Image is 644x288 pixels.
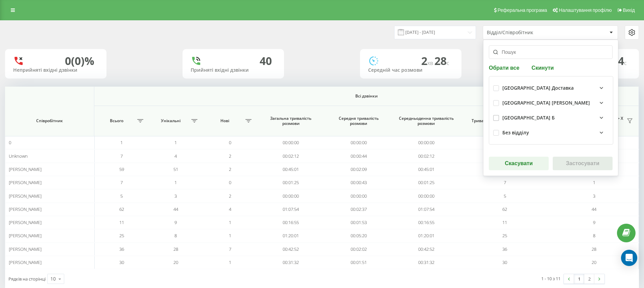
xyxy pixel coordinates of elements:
[9,139,11,146] span: 0
[229,206,231,212] span: 4
[621,250,637,266] div: Open Intercom Messenger
[257,229,325,242] td: 01:20:01
[13,118,87,124] span: Співробітник
[119,259,124,265] span: 30
[325,149,392,162] td: 00:00:44
[502,115,555,121] div: [GEOGRAPHIC_DATA] Б
[229,166,231,172] span: 2
[125,93,609,99] span: Всі дзвінки
[331,116,386,126] span: Середня тривалість розмови
[65,54,94,67] div: 0 (0)%
[392,229,460,242] td: 01:20:01
[174,179,177,185] span: 1
[263,116,318,126] span: Загальна тривалість розмови
[502,85,574,91] div: [GEOGRAPHIC_DATA] Доставка
[9,232,42,239] span: [PERSON_NAME]
[173,166,178,172] span: 51
[13,67,98,73] div: Неприйняті вхідні дзвінки
[325,216,392,229] td: 00:01:53
[612,53,627,68] span: 14
[489,157,549,170] button: Скасувати
[447,59,449,67] span: c
[9,193,42,199] span: [PERSON_NAME]
[257,149,325,162] td: 00:02:12
[229,179,231,185] span: 0
[325,203,392,216] td: 00:02:37
[504,193,506,199] span: 5
[98,118,135,124] span: Всього
[559,7,612,13] span: Налаштування профілю
[624,59,627,67] span: c
[9,166,42,172] span: [PERSON_NAME]
[229,232,231,239] span: 1
[592,206,596,212] span: 44
[9,219,42,225] span: [PERSON_NAME]
[152,118,189,124] span: Унікальні
[574,274,584,284] a: 1
[173,206,178,212] span: 44
[257,176,325,189] td: 00:01:25
[9,206,42,212] span: [PERSON_NAME]
[325,189,392,202] td: 00:00:00
[553,157,613,170] button: Застосувати
[504,179,506,185] span: 7
[392,163,460,176] td: 00:45:01
[325,243,392,256] td: 00:02:02
[392,149,460,162] td: 00:02:12
[498,7,547,13] span: Реферальна програма
[173,246,178,252] span: 28
[229,139,231,146] span: 0
[229,246,231,252] span: 7
[257,243,325,256] td: 00:42:52
[325,256,392,269] td: 00:01:51
[489,45,613,59] input: Пошук
[502,246,507,252] span: 36
[489,64,521,71] button: Обрати все
[593,179,595,185] span: 1
[257,256,325,269] td: 00:31:32
[502,100,590,106] div: [GEOGRAPHIC_DATA] [PERSON_NAME]
[502,219,507,225] span: 11
[463,118,535,124] span: Тривалість розмови > Х сек.
[174,232,177,239] span: 8
[368,67,453,73] div: Середній час розмови
[593,232,595,239] span: 8
[9,179,42,185] span: [PERSON_NAME]
[325,163,392,176] td: 00:02:09
[392,203,460,216] td: 01:07:54
[120,139,123,146] span: 1
[529,64,556,71] button: Скинути
[260,54,272,67] div: 40
[9,153,28,159] span: Unknown
[593,193,595,199] span: 3
[120,179,123,185] span: 7
[191,67,276,73] div: Прийняті вхідні дзвінки
[427,59,434,67] span: хв
[399,116,454,126] span: Середньоденна тривалість розмови
[502,259,507,265] span: 30
[174,193,177,199] span: 3
[325,176,392,189] td: 00:00:43
[392,189,460,202] td: 00:00:00
[206,118,243,124] span: Нові
[120,153,123,159] span: 7
[502,130,529,136] div: Без відділу
[434,53,449,68] span: 28
[50,275,56,282] div: 10
[173,259,178,265] span: 20
[623,7,635,13] span: Вихід
[257,163,325,176] td: 00:45:01
[392,243,460,256] td: 00:42:52
[9,259,42,265] span: [PERSON_NAME]
[174,139,177,146] span: 1
[421,53,434,68] span: 2
[392,256,460,269] td: 00:31:32
[119,232,124,239] span: 25
[229,219,231,225] span: 1
[593,219,595,225] span: 9
[257,136,325,149] td: 00:00:00
[119,166,124,172] span: 59
[541,275,560,282] div: 1 - 10 з 11
[487,30,568,36] div: Відділ/Співробітник
[502,232,507,239] span: 25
